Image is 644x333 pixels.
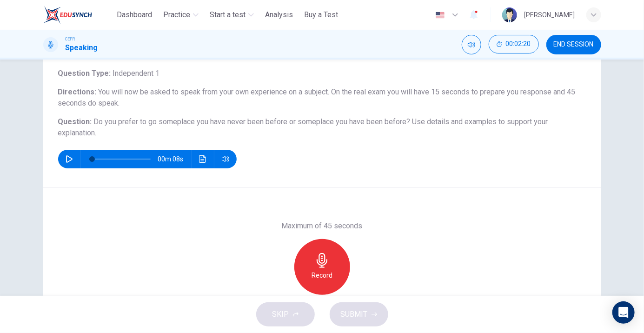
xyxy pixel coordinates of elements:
[502,7,517,22] img: Profile picture
[206,7,258,23] button: Start a test
[58,87,586,109] h6: Directions :
[462,35,481,54] div: Mute
[113,7,156,23] button: Dashboard
[210,9,246,20] span: Start a test
[261,7,297,23] button: Analysis
[117,9,152,20] span: Dashboard
[304,9,338,20] span: Buy a Test
[489,35,539,53] button: 00:02:20
[506,40,531,48] span: 00:02:20
[158,150,191,168] span: 00m 08s
[489,35,539,54] div: Hide
[163,9,190,20] span: Practice
[554,41,594,48] span: END SESSION
[312,270,332,281] h6: Record
[434,12,446,19] img: en
[294,239,350,295] button: Record
[612,301,635,324] div: Open Intercom Messenger
[58,68,586,79] h6: Question Type :
[282,220,363,232] h6: Maximum of 45 seconds
[265,9,293,20] span: Analysis
[195,150,210,168] button: Click to see the audio transcription
[94,117,411,126] span: Do you prefer to go someplace you have never been before or someplace you have been before?
[300,7,342,23] button: Buy a Test
[524,9,575,20] div: [PERSON_NAME]
[546,35,601,54] button: END SESSION
[159,7,202,23] button: Practice
[43,6,113,24] a: ELTC logo
[66,42,98,53] h1: Speaking
[58,87,576,107] span: You will now be asked to speak from your own experience on a subject. On the real exam you will h...
[43,6,92,24] img: ELTC logo
[111,69,160,78] span: Independent 1
[58,116,586,139] h6: Question :
[66,36,75,42] span: CEFR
